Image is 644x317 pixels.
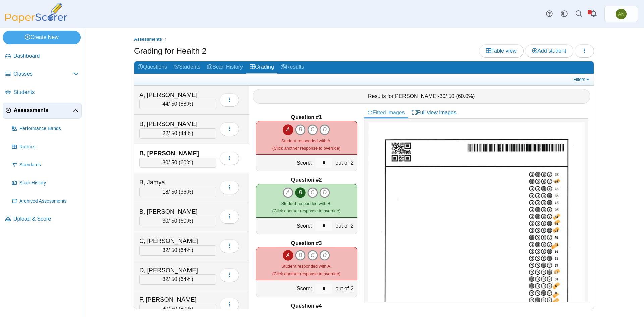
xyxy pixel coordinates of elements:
[180,189,191,195] span: 36%
[19,144,79,150] span: Rubrics
[19,125,79,132] span: Performance Bands
[291,240,322,247] b: Question #3
[180,160,191,165] span: 60%
[295,250,306,261] i: B
[139,295,206,304] div: F, [PERSON_NAME]
[139,149,206,158] div: B, [PERSON_NAME]
[604,6,638,22] a: Abby Nance
[458,93,473,99] span: 60.0%
[3,31,81,44] a: Create New
[616,9,627,19] span: Abby Nance
[334,218,357,234] div: out of 2
[334,155,357,171] div: out of 2
[180,101,191,107] span: 88%
[139,178,206,187] div: B, Jamya
[139,236,206,245] div: C, [PERSON_NAME]
[139,187,216,197] div: / 50 ( )
[291,176,322,184] b: Question #2
[139,216,216,226] div: / 50 ( )
[162,247,168,253] span: 32
[256,155,314,171] div: Score:
[408,107,460,118] a: Full view images
[319,250,330,261] i: D
[256,280,314,297] div: Score:
[277,61,307,74] a: Results
[3,85,82,101] a: Students
[204,61,246,74] a: Scan History
[486,48,517,54] span: Table view
[139,274,216,284] div: / 50 ( )
[394,93,438,99] span: [PERSON_NAME]
[281,138,331,143] span: Student responded with A.
[307,250,318,261] i: C
[13,215,79,223] span: Upload & Score
[180,306,191,312] span: 80%
[572,76,592,83] a: Filters
[3,66,82,83] a: Classes
[170,61,204,74] a: Students
[295,187,306,198] i: B
[283,187,293,198] i: A
[139,245,216,255] div: / 50 ( )
[295,124,306,135] i: B
[180,218,191,224] span: 60%
[291,302,322,310] b: Question #4
[139,304,216,314] div: / 50 ( )
[9,193,82,209] a: Archived Assessments
[256,218,314,234] div: Score:
[334,280,357,297] div: out of 2
[3,3,70,23] img: PaperScorer
[162,218,168,224] span: 30
[272,138,340,151] small: (Click another response to override)
[139,91,206,99] div: A, [PERSON_NAME]
[283,250,293,261] i: A
[162,160,168,165] span: 30
[19,198,79,205] span: Archived Assessments
[139,128,216,139] div: / 50 ( )
[162,276,168,282] span: 32
[525,44,573,58] a: Add student
[532,48,566,54] span: Add student
[618,12,624,16] span: Abby Nance
[134,37,162,42] span: Assessments
[253,89,591,104] div: Results for - / 50 ( )
[139,266,206,275] div: D, [PERSON_NAME]
[3,211,82,227] a: Upload & Score
[3,103,82,119] a: Assessments
[134,45,206,57] h1: Grading for Health 2
[13,52,79,60] span: Dashboard
[162,189,168,195] span: 18
[139,120,206,128] div: B, [PERSON_NAME]
[162,101,168,107] span: 44
[14,107,73,114] span: Assessments
[246,61,277,74] a: Grading
[162,130,168,136] span: 22
[180,130,191,136] span: 44%
[272,264,340,276] small: (Click another response to override)
[139,99,216,109] div: / 50 ( )
[283,124,293,135] i: A
[364,107,408,118] a: Fitted images
[13,70,73,78] span: Classes
[162,306,168,312] span: 40
[281,201,332,206] span: Student responded with B.
[180,276,191,282] span: 64%
[291,114,322,121] b: Question #1
[13,89,79,96] span: Students
[3,18,70,24] a: PaperScorer
[319,187,330,198] i: D
[586,7,601,21] a: Alerts
[9,121,82,137] a: Performance Bands
[307,187,318,198] i: C
[139,207,206,216] div: B, [PERSON_NAME]
[307,124,318,135] i: C
[3,48,82,64] a: Dashboard
[9,157,82,173] a: Standards
[319,124,330,135] i: D
[132,35,164,44] a: Assessments
[180,247,191,253] span: 64%
[19,180,79,187] span: Scan History
[9,139,82,155] a: Rubrics
[19,162,79,168] span: Standards
[134,61,170,74] a: Questions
